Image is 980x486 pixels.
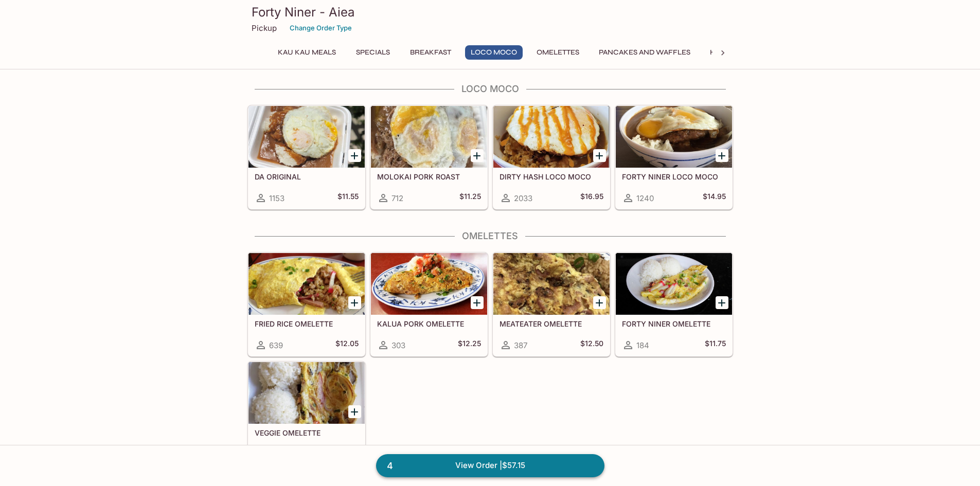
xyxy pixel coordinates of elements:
h5: $11.25 [459,192,481,204]
h5: $11.55 [337,192,359,204]
span: 2033 [514,193,532,203]
div: MOLOKAI PORK ROAST [371,106,487,168]
h5: $12.50 [580,339,603,351]
a: VEGGIE OMELETTE425$11.65 [248,362,365,465]
button: Add FRIED RICE OMELETTE [348,296,361,309]
div: DIRTY HASH LOCO MOCO [493,106,610,168]
h5: FORTY NINER OMELETTE [622,319,726,328]
a: KALUA PORK OMELETTE303$12.25 [370,253,488,356]
button: Add KALUA PORK OMELETTE [471,296,484,309]
h5: DIRTY HASH LOCO MOCO [500,172,603,181]
h5: MEATEATER OMELETTE [500,319,603,328]
button: Hawaiian Style French Toast [704,45,831,60]
span: 303 [391,340,405,350]
span: 184 [636,340,649,350]
span: 712 [391,193,403,203]
button: Add DA ORIGINAL [348,149,361,162]
button: Breakfast [404,45,457,60]
div: MEATEATER OMELETTE [493,253,610,315]
button: Add VEGGIE OMELETTE [348,405,361,418]
button: Add MEATEATER OMELETTE [593,296,606,309]
h5: MOLOKAI PORK ROAST [377,172,481,181]
button: Add FORTY NINER OMELETTE [716,296,728,309]
div: VEGGIE OMELETTE [248,362,365,424]
h5: VEGGIE OMELETTE [255,428,359,437]
a: DIRTY HASH LOCO MOCO2033$16.95 [493,105,610,209]
div: FRIED RICE OMELETTE [248,253,365,315]
button: Omelettes [531,45,585,60]
button: Add FORTY NINER LOCO MOCO [716,149,728,162]
span: 4 [381,459,399,473]
h5: $12.05 [335,339,359,351]
h5: $16.95 [580,192,603,204]
button: Change Order Type [285,20,357,36]
h5: $14.95 [703,192,726,204]
h5: FORTY NINER LOCO MOCO [622,172,726,181]
h5: DA ORIGINAL [255,172,359,181]
button: Add DIRTY HASH LOCO MOCO [593,149,606,162]
button: Pancakes and Waffles [593,45,696,60]
a: 4View Order |$57.15 [376,454,604,477]
div: FORTY NINER LOCO MOCO [616,106,732,168]
a: MOLOKAI PORK ROAST712$11.25 [370,105,488,209]
button: Specials [350,45,396,60]
h5: FRIED RICE OMELETTE [255,319,359,328]
a: FORTY NINER LOCO MOCO1240$14.95 [615,105,733,209]
button: Add MOLOKAI PORK ROAST [471,149,484,162]
button: Kau Kau Meals [272,45,342,60]
a: MEATEATER OMELETTE387$12.50 [493,253,610,356]
h4: Omelettes [247,230,733,242]
span: 1240 [636,193,654,203]
div: KALUA PORK OMELETTE [371,253,487,315]
h5: $12.25 [458,339,481,351]
span: 639 [269,340,283,350]
h4: Loco Moco [247,83,733,95]
div: FORTY NINER OMELETTE [616,253,732,315]
span: 387 [514,340,527,350]
a: FRIED RICE OMELETTE639$12.05 [248,253,365,356]
a: DA ORIGINAL1153$11.55 [248,105,365,209]
button: Loco Moco [465,45,523,60]
p: Pickup [252,23,277,33]
a: FORTY NINER OMELETTE184$11.75 [615,253,733,356]
h5: KALUA PORK OMELETTE [377,319,481,328]
div: DA ORIGINAL [248,106,365,168]
span: 1153 [269,193,284,203]
h5: $11.75 [705,339,726,351]
h3: Forty Niner - Aiea [252,4,729,20]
